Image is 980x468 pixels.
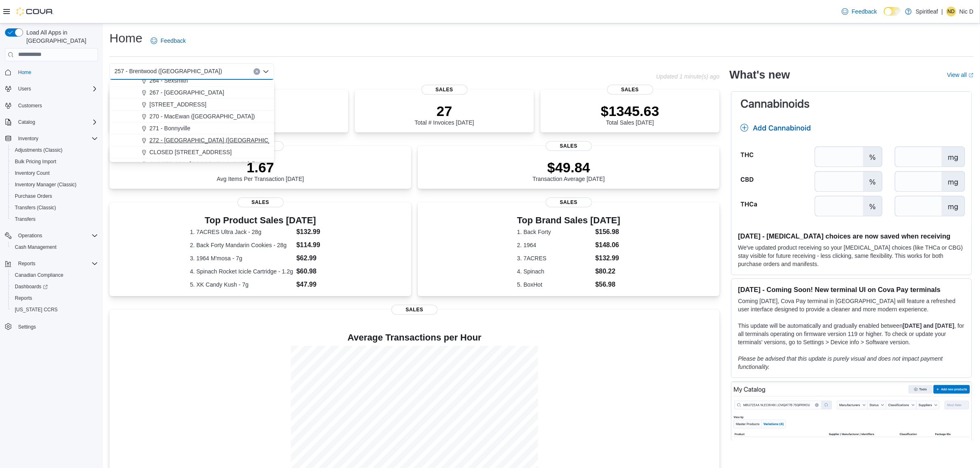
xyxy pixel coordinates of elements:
[15,321,98,331] span: Settings
[149,76,188,85] span: 264 - Sexsmith
[12,282,98,292] span: Dashboards
[738,232,965,240] h3: [DATE] - [MEDICAL_DATA] choices are now saved when receiving
[217,159,304,176] p: 1.67
[109,146,274,158] button: CLOSED [STREET_ADDRESS]
[729,68,790,81] h2: What's new
[15,193,52,199] span: Purchase Orders
[149,100,206,109] span: [STREET_ADDRESS]
[738,243,965,268] p: We've updated product receiving so your [MEDICAL_DATA] choices (like THCa or CBG) stay visible fo...
[2,258,101,269] button: Reports
[852,7,877,16] span: Feedback
[217,159,304,182] div: Avg Items Per Transaction [DATE]
[190,267,293,276] dt: 4. Spinach Rocket Icicle Cartridge - 1.2g
[2,100,101,111] button: Customers
[738,285,965,294] h3: [DATE] - Coming Soon! New terminal UI on Cova Pay terminals
[18,260,35,267] span: Reports
[109,99,274,111] button: [STREET_ADDRESS]
[15,306,58,313] span: [US_STATE] CCRS
[109,134,274,146] button: 272 - [GEOGRAPHIC_DATA] ([GEOGRAPHIC_DATA])
[903,322,954,329] strong: [DATE] and [DATE]
[8,190,101,202] button: Purchase Orders
[23,28,98,45] span: Load All Apps in [GEOGRAPHIC_DATA]
[421,85,468,95] span: Sales
[12,293,98,303] span: Reports
[18,324,36,330] span: Settings
[15,272,63,278] span: Canadian Compliance
[546,141,592,151] span: Sales
[18,69,31,76] span: Home
[12,157,60,167] a: Bulk Pricing Import
[8,144,101,156] button: Adjustments (Classic)
[161,37,186,45] span: Feedback
[15,295,32,301] span: Reports
[12,145,66,155] a: Adjustments (Classic)
[941,7,943,16] p: |
[254,68,260,75] button: Clear input
[8,167,101,179] button: Inventory Count
[15,204,56,211] span: Transfers (Classic)
[2,66,101,78] button: Home
[946,7,956,16] div: Nic D
[15,322,39,332] a: Settings
[12,270,67,280] a: Canadian Compliance
[15,259,39,269] button: Reports
[296,280,331,290] dd: $47.99
[595,240,620,250] dd: $148.06
[517,280,592,289] dt: 5. BoxHot
[601,103,659,126] div: Total Sales [DATE]
[190,241,293,249] dt: 2. Back Forty Mandarin Cookies - 28g
[15,101,45,111] a: Customers
[15,170,50,176] span: Inventory Count
[5,63,98,354] nav: Complex example
[546,197,592,207] span: Sales
[738,297,965,313] p: Coming [DATE], Cova Pay terminal in [GEOGRAPHIC_DATA] will feature a refreshed user interface des...
[149,112,255,120] span: 270 - MacEwan ([GEOGRAPHIC_DATA])
[15,117,38,127] button: Catalog
[947,72,973,78] a: View allExternal link
[595,227,620,237] dd: $156.98
[2,230,101,241] button: Operations
[18,86,31,92] span: Users
[16,7,54,16] img: Cova
[237,197,284,207] span: Sales
[595,280,620,290] dd: $56.98
[8,241,101,253] button: Cash Management
[656,73,719,80] p: Updated 1 minute(s) ago
[595,253,620,263] dd: $132.99
[2,83,101,95] button: Users
[884,7,901,16] input: Dark Mode
[738,322,965,346] p: This update will be automatically and gradually enabled between , for all terminals operating on ...
[12,214,98,224] span: Transfers
[109,158,274,170] button: CLOSED 204 - [GEOGRAPHIC_DATA] ([GEOGRAPHIC_DATA])
[595,266,620,276] dd: $80.22
[2,133,101,144] button: Inventory
[149,88,224,97] span: 267 - [GEOGRAPHIC_DATA]
[15,134,98,144] span: Inventory
[8,304,101,315] button: [US_STATE] CCRS
[8,179,101,190] button: Inventory Manager (Classic)
[12,293,35,303] a: Reports
[149,160,315,168] span: CLOSED 204 - [GEOGRAPHIC_DATA] ([GEOGRAPHIC_DATA])
[190,215,331,225] h3: Top Product Sales [DATE]
[15,84,98,94] span: Users
[12,214,39,224] a: Transfers
[838,3,880,20] a: Feedback
[12,180,98,190] span: Inventory Manager (Classic)
[8,292,101,304] button: Reports
[15,244,56,250] span: Cash Management
[12,203,59,213] a: Transfers (Classic)
[12,305,61,315] a: [US_STATE] CCRS
[2,320,101,332] button: Settings
[190,228,293,236] dt: 1. 7ACRES Ultra Jack - 28g
[2,116,101,128] button: Catalog
[8,156,101,167] button: Bulk Pricing Import
[15,100,98,111] span: Customers
[12,203,98,213] span: Transfers (Classic)
[517,267,592,276] dt: 4. Spinach
[15,84,34,94] button: Users
[15,231,46,241] button: Operations
[414,103,474,119] p: 27
[533,159,605,182] div: Transaction Average [DATE]
[109,30,142,46] h1: Home
[190,254,293,262] dt: 3. 1964 M'mosa - 7g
